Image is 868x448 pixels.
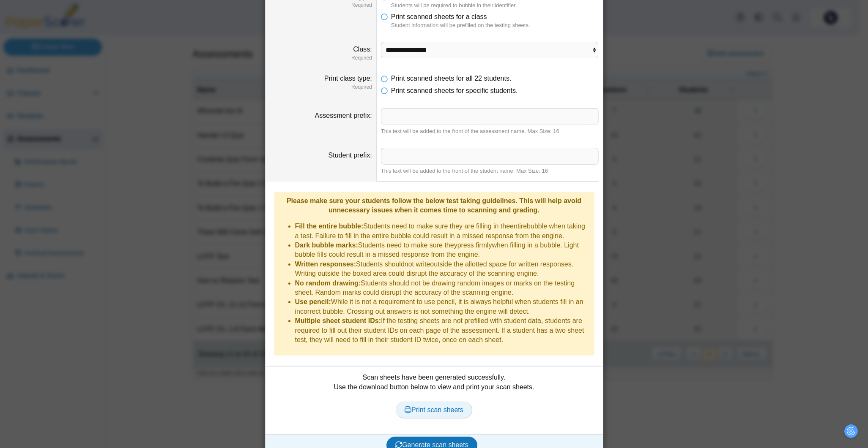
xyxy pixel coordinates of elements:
[381,128,599,135] div: This text will be added to the front of the assessment name. Max Size: 16
[295,260,590,279] li: Students should outside the allotted space for written responses. Writing outside the boxed area ...
[405,261,430,268] u: not write
[353,46,372,53] label: Class
[324,75,372,82] label: Print class type
[295,297,590,316] li: While it is not a requirement to use pencil, it is always helpful when students fill in an incorr...
[391,22,599,29] dfn: Student information will be prefilled on the testing sheets.
[391,2,599,9] dfn: Students will be required to bubble in their identifier.
[457,242,492,249] u: press firmly
[287,197,581,214] b: Please make sure your students follow the below test taking guidelines. This will help avoid unne...
[270,2,372,9] dfn: Required
[295,241,590,260] li: Students need to make sure they when filling in a bubble. Light bubble fills could result in a mi...
[315,112,372,119] label: Assessment prefix
[295,242,358,249] b: Dark bubble marks:
[329,152,372,159] label: Student prefix
[295,317,381,324] b: Multiple sheet student IDs:
[295,222,590,241] li: Students need to make sure they are filling in the bubble when taking a test. Failure to fill in ...
[295,298,331,305] b: Use pencil:
[295,279,590,298] li: Students should not be drawing random images or marks on the testing sheet. Random marks could di...
[510,223,527,230] u: entire
[391,75,512,82] span: Print scanned sheets for all 22 students.
[405,406,463,413] span: Print scan sheets
[391,13,487,20] span: Print scanned sheets for a class
[295,223,364,230] b: Fill the entire bubble:
[295,316,590,345] li: If the testing sheets are not prefilled with student data, students are required to fill out thei...
[381,167,599,175] div: This text will be added to the front of the student name. Max Size: 16
[295,280,361,287] b: No random drawing:
[270,54,372,62] dfn: Required
[295,261,356,268] b: Written responses:
[396,402,472,418] a: Print scan sheets
[270,373,599,428] div: Scan sheets have been generated successfully. Use the download button below to view and print you...
[270,84,372,91] dfn: Required
[391,87,518,94] span: Print scanned sheets for specific students.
